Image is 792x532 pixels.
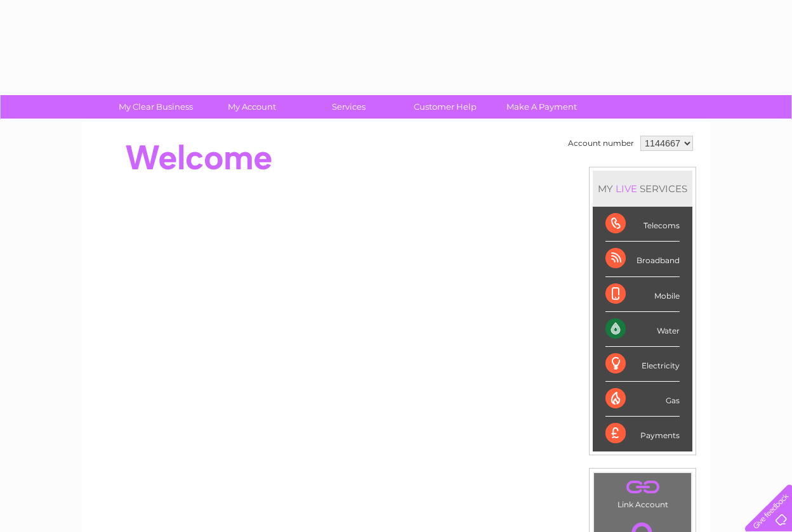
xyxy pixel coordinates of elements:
[200,95,305,119] a: My Account
[605,347,680,382] div: Electricity
[103,95,208,119] a: My Clear Business
[597,476,688,498] a: .
[605,277,680,312] div: Mobile
[296,95,401,119] a: Services
[593,171,692,207] div: MY SERVICES
[393,95,498,119] a: Customer Help
[605,417,680,451] div: Payments
[605,207,680,242] div: Telecoms
[605,382,680,417] div: Gas
[593,472,692,512] td: Link Account
[565,133,637,154] td: Account number
[605,312,680,347] div: Water
[489,95,594,119] a: Make A Payment
[605,242,680,276] div: Broadband
[613,183,640,195] div: LIVE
